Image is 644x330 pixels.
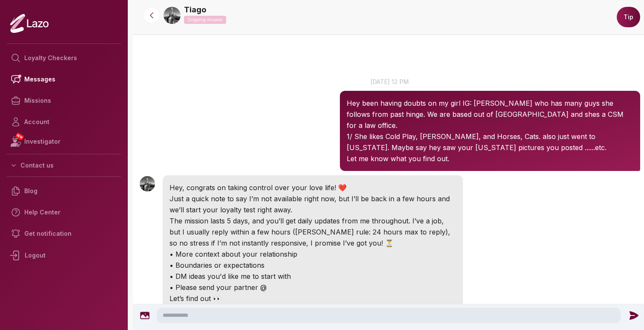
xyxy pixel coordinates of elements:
p: • Please send your partner @ [170,282,456,293]
p: Let’s find out 👀 [170,293,456,304]
a: Help Center [7,202,121,223]
p: • More context about your relationship [170,249,456,260]
p: Hey been having doubts on my girl IG: [PERSON_NAME] who has many guys she follows from past hinge... [347,98,633,131]
button: Tip [617,7,640,27]
div: Logout [7,244,121,266]
p: Hey, congrats on taking control over your love life! ❤️ [170,182,456,193]
a: Loyalty Checkers [7,47,121,69]
a: Missions [7,90,121,111]
a: Messages [7,69,121,90]
img: User avatar [140,176,155,191]
button: Contact us [7,158,121,173]
p: Just a quick note to say I’m not available right now, but I’ll be back in a few hours and we’ll s... [170,193,456,215]
p: Ongoing mission [184,16,226,24]
a: Blog [7,180,121,202]
p: 1/ She likes Cold Play, [PERSON_NAME], and Horses, Cats. also just went to [US_STATE]. Maybe say ... [347,131,633,153]
a: NEWInvestigator [7,133,121,151]
a: Get notification [7,223,121,244]
p: The mission lasts 5 days, and you’ll get daily updates from me throughout. I’ve a job, but I usua... [170,215,456,249]
img: dcaf1818-ca8d-4ccf-9429-b343b998978c [164,7,181,24]
a: Tiago [184,4,206,16]
span: NEW [15,132,24,141]
a: Account [7,111,121,133]
p: • DM ideas you'd like me to start with [170,271,456,282]
p: Let me know what you find out. [347,153,633,164]
p: • Boundaries or expectations [170,260,456,271]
